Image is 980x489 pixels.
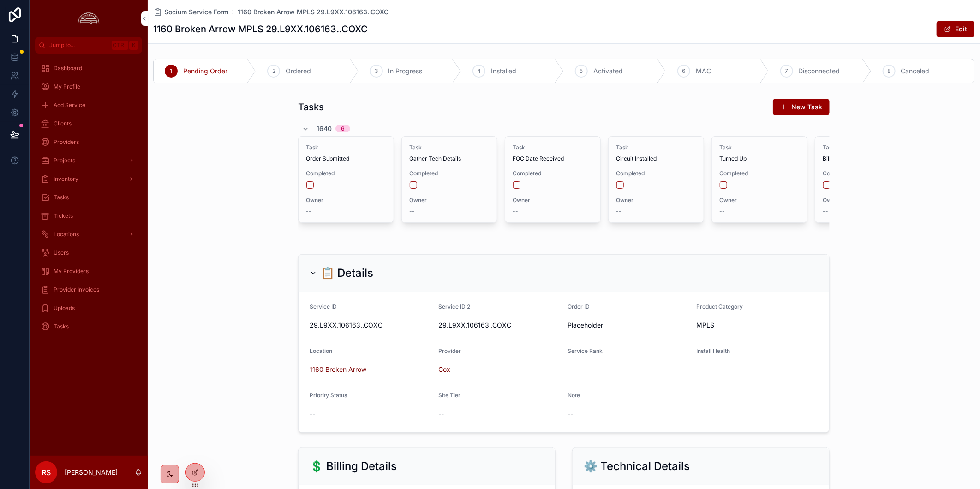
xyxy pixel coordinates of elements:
[341,125,345,132] div: 6
[823,208,828,215] span: --
[112,41,128,50] span: Ctrl
[568,392,580,399] span: Note
[35,281,142,298] a: Provider Invoices
[153,23,368,36] h1: 1160 Broken Arrow MPLS 29.L9XX.106163..COXC
[616,144,696,151] span: Task
[697,321,715,330] span: MPLS
[773,99,830,115] button: New Task
[35,60,142,77] a: Dashboard
[306,208,311,215] span: --
[616,197,696,204] span: Owner
[815,136,911,223] a: TaskBilling VerifiedCompletedOwner--
[682,67,686,75] span: 6
[409,155,490,162] span: Gather Tech Details
[719,197,800,204] span: Owner
[310,459,397,474] h2: 💲 Billing Details
[697,303,743,310] span: Product Category
[54,65,82,72] span: Dashboard
[711,136,807,223] a: TaskTurned UpCompletedOwner--
[823,197,903,204] span: Owner
[35,152,142,169] a: Projects
[568,347,603,354] span: Service Rank
[35,208,142,224] a: Tickets
[54,138,79,146] span: Providers
[170,67,173,75] span: 1
[505,136,601,223] a: TaskFOC Date ReceivedCompletedOwner--
[30,54,148,347] div: scrollable content
[823,170,903,177] span: Completed
[321,266,373,280] h2: 📋 Details
[49,42,108,49] span: Jump to...
[439,321,561,330] span: 29.L9XX.106163..COXC
[616,208,621,215] span: --
[616,155,696,162] span: Circuit Installed
[697,347,730,354] span: Install Health
[153,7,228,17] a: Socium Service Form
[238,7,388,17] span: 1160 Broken Arrow MPLS 29.L9XX.106163..COXC
[54,194,69,201] span: Tasks
[785,67,788,75] span: 7
[317,124,332,133] span: 1640
[35,189,142,206] a: Tasks
[35,318,142,335] a: Tasks
[513,170,593,177] span: Completed
[54,83,80,90] span: My Profile
[35,78,142,95] a: My Profile
[42,467,51,478] span: RS
[719,144,800,151] span: Task
[54,249,69,256] span: Users
[568,365,573,374] span: --
[54,157,75,164] span: Projects
[608,136,704,223] a: TaskCircuit InstalledCompletedOwner--
[65,468,118,477] p: [PERSON_NAME]
[54,286,99,293] span: Provider Invoices
[54,231,79,238] span: Locations
[306,197,386,204] span: Owner
[310,392,347,399] span: Priority Status
[54,175,78,183] span: Inventory
[54,304,75,312] span: Uploads
[375,67,378,75] span: 3
[310,303,337,310] span: Service ID
[310,365,366,374] span: 1160 Broken Arrow
[130,42,137,49] span: K
[286,66,311,76] span: Ordered
[409,170,490,177] span: Completed
[439,347,461,354] span: Provider
[164,7,228,17] span: Socium Service Form
[439,409,444,418] span: --
[298,136,394,223] a: TaskOrder SubmittedCompletedOwner--
[409,197,490,204] span: Owner
[580,67,583,75] span: 5
[35,300,142,316] a: Uploads
[35,97,142,113] a: Add Service
[35,263,142,280] a: My Providers
[54,268,89,275] span: My Providers
[310,347,332,354] span: Location
[719,155,800,162] span: Turned Up
[696,66,711,76] span: MAC
[54,323,69,330] span: Tasks
[409,144,490,151] span: Task
[54,101,85,109] span: Add Service
[568,321,689,330] span: Placeholder
[491,66,516,76] span: Installed
[799,66,840,76] span: Disconnected
[937,21,974,37] button: Edit
[513,208,518,215] span: --
[887,67,890,75] span: 8
[35,37,142,54] button: Jump to...CtrlK
[439,365,451,374] a: Cox
[719,170,800,177] span: Completed
[35,171,142,187] a: Inventory
[439,392,461,399] span: Site Tier
[183,66,227,76] span: Pending Order
[35,134,142,150] a: Providers
[306,155,386,162] span: Order Submitted
[272,67,275,75] span: 2
[477,67,481,75] span: 4
[439,303,471,310] span: Service ID 2
[409,208,415,215] span: --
